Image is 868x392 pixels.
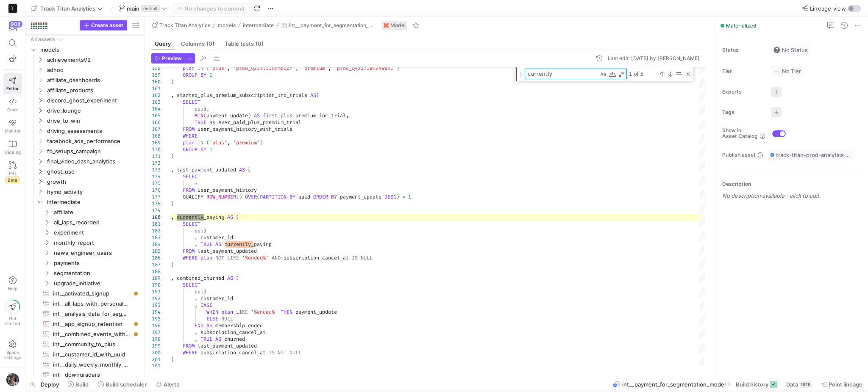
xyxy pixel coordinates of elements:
span: Monitor [5,128,21,133]
span: Track Titan Analytics [159,22,210,28]
div: Press SPACE to select this row. [29,207,141,217]
span: currently_paying [224,241,272,248]
span: payment_update [206,112,248,119]
div: 173 [151,166,161,173]
span: , [195,241,198,248]
button: No statusNo Status [771,44,810,55]
div: Press SPACE to select this row. [29,136,141,146]
div: Press SPACE to select this row. [29,258,141,268]
span: experiment [54,228,139,237]
span: AS [254,112,260,119]
span: drive_lounge [47,106,139,116]
div: 180 [151,214,161,221]
span: affiliate_products [47,86,139,95]
span: last_payment_updated [198,248,257,254]
span: uuid [298,193,310,200]
a: Spacesettings [3,337,22,364]
button: Track Titan Analytics [29,3,105,14]
span: hymo_activity [47,187,139,197]
span: FROM [183,248,195,254]
span: AS [215,241,221,248]
span: ever_paid_plus_premium_trial [218,119,301,126]
span: AS [310,92,316,99]
span: AS [227,214,233,221]
div: Press SPACE to select this row. [29,75,141,85]
span: MIN [195,112,203,119]
span: PRs [9,171,17,176]
button: intermediate [241,20,276,30]
span: Build history [736,381,768,388]
span: ORDER [313,193,328,200]
div: Next Match (Enter) [667,71,673,77]
span: int__community_to_plus​​​​​​​​​​ [53,340,131,349]
div: Press SPACE to select this row. [29,268,141,278]
span: segmentation [54,268,139,278]
span: 'premium' [233,139,260,146]
div: 185 [151,248,161,254]
span: THEN [281,309,292,315]
div: Press SPACE to select this row. [29,166,141,177]
textarea: Find [525,69,598,79]
span: plan [221,309,233,315]
span: PARTITION [260,193,287,200]
div: 184 [151,241,161,248]
span: TRUE [200,241,212,248]
span: combined_churned [177,275,224,282]
span: SELECT [183,221,200,227]
span: , [227,139,230,146]
span: Columns [181,41,214,47]
div: 167 [151,126,161,133]
span: ( [203,112,206,119]
span: Get started [5,316,20,326]
span: NULL [221,315,233,322]
span: GROUP [183,146,198,153]
span: last_payment_updated [177,166,236,173]
div: Press SPACE to select this row. [29,278,141,288]
span: DESC [384,193,396,200]
span: ) [239,193,242,200]
span: Tier [722,68,765,74]
span: payments [54,258,139,268]
span: BY [200,146,206,153]
span: LIKE [236,309,248,315]
div: Press SPACE to select this row. [29,248,141,258]
span: models [40,45,139,55]
span: payment_update [295,309,337,315]
span: subscription_cancel_at [284,254,349,261]
span: , [195,234,198,241]
span: ELSE [206,315,218,322]
div: 193 [151,302,161,309]
img: https://lh3.googleusercontent.com/a/AEdFTp5zC-foZFgAndG80ezPFSJoLY2tP00FMcRVqbPJ=s96-c [6,373,19,386]
span: Materialized [726,22,757,29]
span: affiliate [54,207,139,217]
span: Build [75,381,89,388]
img: undefined [384,23,389,28]
span: WHERE [183,133,198,139]
div: 191 [151,288,161,295]
a: int__community_to_plus​​​​​​​​​​ [29,339,141,349]
span: fb_setups_campaign [47,146,139,156]
button: track-titan-prod-analytics / y42_Track_Titan_Analytics_main / int__payment_for_segmentation_model [768,149,853,160]
span: ( [206,139,209,146]
div: 196 [151,322,161,329]
span: affiliate_dashboards [47,75,139,85]
span: int__activated_signup​​​​​​​​​​ [53,289,131,298]
span: all_laps_recorded [54,218,139,227]
span: AS [239,166,245,173]
span: '%ended%' [251,309,278,315]
span: plan [200,254,212,261]
span: ) [260,139,263,146]
div: Press SPACE to select this row. [29,34,141,44]
span: started_plus_premium_subscription_inc_trials [177,92,307,99]
a: https://storage.googleapis.com/y42-prod-data-exchange/images/M4PIZmlr0LOyhR8acEy9Mp195vnbki1rrADR... [3,1,22,16]
div: Match Case (Alt+C) [599,70,607,78]
button: Alerts [152,377,183,392]
span: int__all_laps_with_personal_records​​​​​​​​​​ [53,299,131,309]
div: 182 [151,227,161,234]
div: 168 [151,133,161,139]
span: customer_id [200,295,233,302]
div: 908 [9,21,22,28]
span: 1 [209,146,212,153]
div: Press SPACE to select this row. [29,55,141,65]
span: Model [390,22,406,28]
